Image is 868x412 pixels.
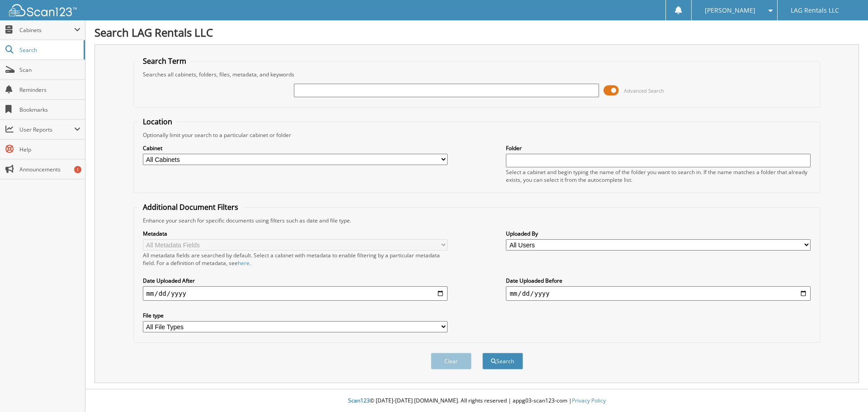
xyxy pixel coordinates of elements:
a: Privacy Policy [572,397,606,404]
button: Clear [431,353,472,369]
div: Select a cabinet and begin typing the name of the folder you want to search in. If the name match... [506,168,811,184]
legend: Additional Document Filters [138,202,243,212]
label: Cabinet [143,144,448,152]
label: Uploaded By [506,230,811,237]
span: [PERSON_NAME] [705,8,755,13]
span: Scan123 [348,397,370,404]
div: All metadata fields are searched by default. Select a cabinet with metadata to enable filtering b... [143,251,448,267]
button: Search [482,353,523,369]
span: Announcements [19,166,80,173]
legend: Location [138,117,177,127]
input: end [506,286,811,301]
label: Metadata [143,230,448,237]
div: Optionally limit your search to a particular cabinet or folder [138,131,816,139]
legend: Search Term [138,56,191,66]
div: Enhance your search for specific documents using filters such as date and file type. [138,217,816,224]
iframe: Chat Widget [823,369,868,412]
span: Cabinets [19,26,74,34]
div: 1 [74,166,81,173]
span: User Reports [19,126,74,133]
label: Folder [506,144,811,152]
label: Date Uploaded Before [506,277,811,284]
span: Reminders [19,86,80,94]
span: Bookmarks [19,106,80,114]
span: Help [19,146,80,153]
span: Search [19,46,79,54]
div: © [DATE]-[DATE] [DOMAIN_NAME]. All rights reserved | appg03-scan123-com | [85,390,868,412]
label: Date Uploaded After [143,277,448,284]
div: Searches all cabinets, folders, files, metadata, and keywords [138,71,816,78]
span: Advanced Search [624,87,664,94]
img: scan123-logo-white.svg [9,4,77,16]
span: Scan [19,66,80,74]
input: start [143,286,448,301]
h1: Search LAG Rentals LLC [94,25,859,40]
a: here [238,259,250,267]
span: LAG Rentals LLC [791,8,839,13]
label: File type [143,312,448,319]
